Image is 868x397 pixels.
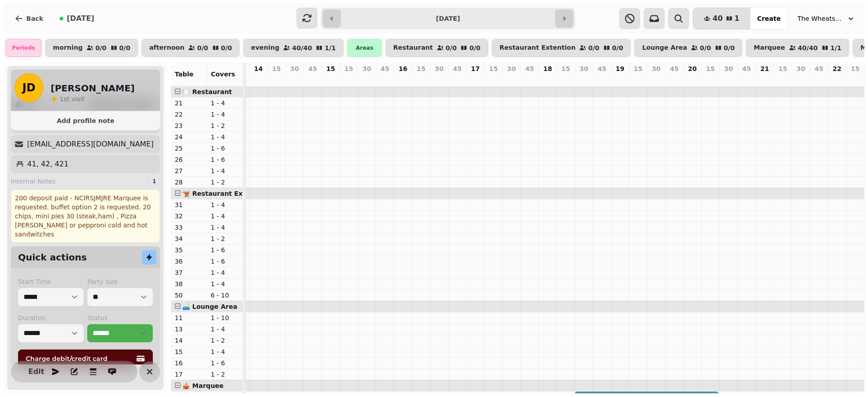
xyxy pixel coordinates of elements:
p: 40 / 40 [292,45,312,51]
button: afternoon0/00/0 [142,39,240,57]
p: 1 / 1 [830,45,842,51]
p: 0 [417,75,425,84]
p: 0 [616,75,623,84]
button: Edit [27,363,45,381]
span: Charge debit/credit card [26,355,134,362]
p: 15 [417,64,425,73]
p: 22 [175,110,203,119]
p: 20 [688,64,697,73]
p: 40 / 40 [798,45,818,51]
p: 1 - 4 [211,325,240,334]
p: 1 - 4 [211,347,240,356]
p: 1 - 6 [211,246,240,255]
p: 37 [175,268,203,277]
button: Create [750,8,788,29]
p: 45 [598,64,606,73]
span: Back [26,15,43,22]
p: 30 [435,64,443,73]
span: Table [175,71,193,78]
div: 1 [148,177,160,186]
p: 1 - 6 [211,144,240,153]
p: 0 [562,75,569,84]
label: Party size [87,277,153,286]
p: 50 [175,291,203,300]
p: 0 [634,75,642,84]
label: Start Time [18,277,84,286]
p: 1 - 4 [211,268,240,277]
p: evening [251,44,279,52]
button: Lounge Area0/00/0 [634,39,742,57]
span: 1 [60,95,64,103]
p: 34 [175,234,203,243]
span: Add profile note [22,118,149,124]
p: 0 [815,75,822,84]
span: JD [23,82,36,93]
button: morning0/00/0 [45,39,138,57]
p: 45 [308,64,317,73]
span: Internal Notes [11,177,56,186]
p: 1 - 4 [211,110,240,119]
p: 30 [507,64,516,73]
p: 15 [778,64,787,73]
p: 45 [453,64,462,73]
div: Periods [5,39,42,57]
p: 1 - 4 [211,279,240,288]
p: 0 [508,75,515,84]
p: 0 / 0 [119,45,131,51]
span: st [64,95,71,103]
button: Back [7,8,51,29]
p: 0 [707,75,714,84]
p: 0 [453,75,461,84]
p: 15 [851,64,859,73]
p: 0 [273,75,280,84]
p: 0 [743,75,750,84]
p: 45 [381,64,389,73]
p: 1 - 4 [211,200,240,209]
p: 16 [175,359,203,368]
p: 40 [580,75,587,84]
p: 1 - 6 [211,359,240,368]
p: 30 [580,64,588,73]
p: 0 [381,75,388,84]
span: 🛋️ Lounge Area [182,303,237,310]
button: evening40/401/1 [243,39,344,57]
div: Areas [347,39,382,57]
span: Edit [31,368,42,375]
p: 1 - 2 [211,370,240,379]
h2: Quick actions [18,251,87,264]
p: [EMAIL_ADDRESS][DOMAIN_NAME] [27,139,154,150]
div: 200 deposit paid - NCIRSJMJRE Marquee is requested. buffet option 2 is requested. 20 chips, mini ... [11,189,160,243]
p: 18 [543,64,552,73]
span: Covers [211,71,235,78]
p: 0 [435,75,443,84]
p: 33 [175,223,203,232]
p: 0 [598,75,605,84]
p: 11 [175,313,203,322]
p: 30 [797,64,805,73]
p: 1 / 1 [325,45,336,51]
p: 0 [345,75,352,84]
p: 30 [290,64,299,73]
button: 401 [693,8,750,29]
p: 28 [175,178,203,187]
p: 15 [175,347,203,356]
button: [DATE] [52,8,102,29]
p: 15 [344,64,353,73]
label: Status [87,313,153,322]
p: 0 [797,75,804,84]
p: 45 [670,64,679,73]
p: 38 [175,279,203,288]
p: 0 [852,75,859,84]
p: 1 - 6 [211,155,240,164]
p: 1 - 2 [211,234,240,243]
p: 0 [490,75,497,84]
p: 15 [326,64,335,73]
p: 0 [255,75,262,84]
span: 🍽️ Restaurant [182,88,232,95]
p: 1 - 2 [211,121,240,130]
p: 15 [634,64,642,73]
p: 1 - 10 [211,313,240,322]
p: 0 [327,75,334,84]
p: 30 [652,64,660,73]
p: 45 [525,64,534,73]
